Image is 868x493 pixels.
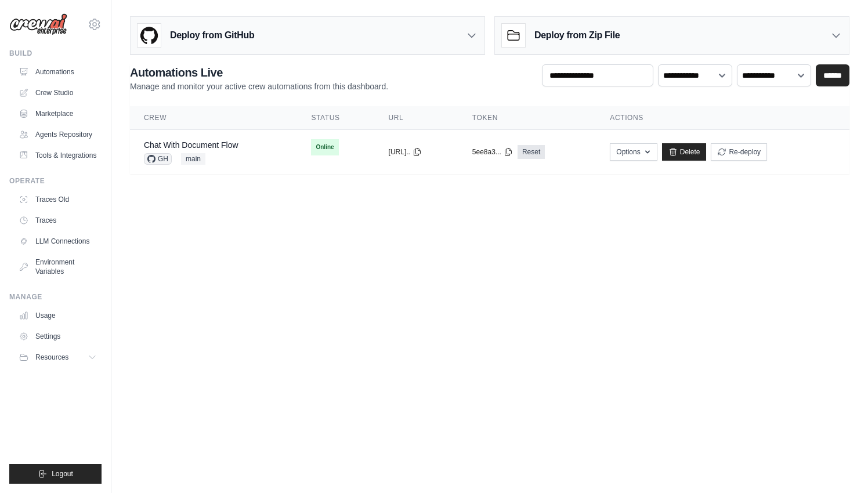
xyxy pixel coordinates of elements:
[534,28,620,42] h3: Deploy from Zip File
[14,63,102,81] a: Automations
[14,125,102,144] a: Agents Repository
[14,146,102,165] a: Tools & Integrations
[711,143,767,161] button: Re-deploy
[14,104,102,123] a: Marketplace
[14,190,102,209] a: Traces Old
[596,106,849,130] th: Actions
[130,64,388,81] h2: Automations Live
[170,28,254,42] h3: Deploy from GitHub
[52,469,73,478] span: Logout
[144,140,238,150] a: Chat With Document Flow
[375,106,458,130] th: URL
[35,353,68,362] span: Resources
[297,106,374,130] th: Status
[518,145,545,159] a: Reset
[130,106,297,130] th: Crew
[9,464,102,484] button: Logout
[14,253,102,281] a: Environment Variables
[181,153,205,165] span: main
[14,232,102,251] a: LLM Connections
[311,139,338,155] span: Online
[14,211,102,230] a: Traces
[130,81,388,92] p: Manage and monitor your active crew automations from this dashboard.
[14,84,102,102] a: Crew Studio
[9,292,102,302] div: Manage
[610,143,657,161] button: Options
[458,106,596,130] th: Token
[472,147,513,157] button: 5ee8a3...
[9,176,102,186] div: Operate
[662,143,707,161] a: Delete
[138,24,161,47] img: GitHub Logo
[9,13,67,35] img: Logo
[14,348,102,367] button: Resources
[14,327,102,346] a: Settings
[14,306,102,325] a: Usage
[144,153,172,165] span: GH
[9,49,102,58] div: Build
